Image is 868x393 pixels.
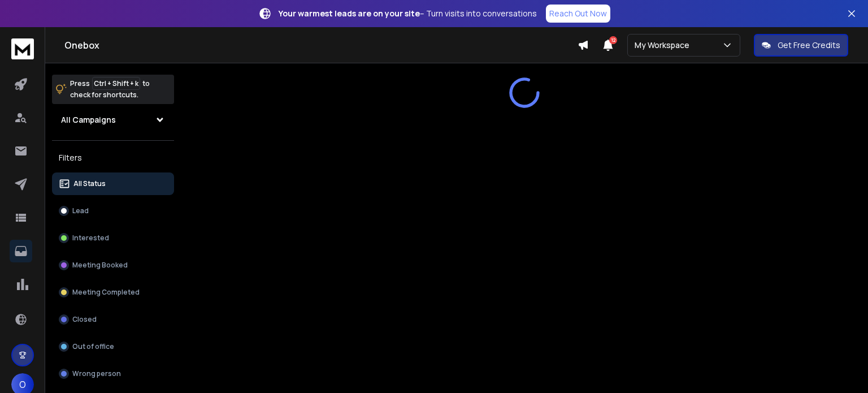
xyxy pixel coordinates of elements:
button: Out of office [52,335,174,358]
h1: Onebox [64,38,578,52]
span: 12 [609,36,617,44]
button: All Status [52,172,174,195]
p: Out of office [72,342,114,351]
p: Interested [72,234,109,243]
button: Wrong person [52,362,174,385]
p: – Turn visits into conversations [279,8,537,19]
img: logo [11,38,34,59]
button: Lead [52,200,174,222]
p: Reach Out Now [549,8,607,19]
button: Closed [52,308,174,331]
a: Reach Out Now [546,5,610,23]
p: Press to check for shortcuts. [70,78,150,101]
p: My Workspace [635,40,694,51]
button: Interested [52,227,174,249]
h1: All Campaigns [61,114,116,126]
span: Ctrl + Shift + k [92,77,140,90]
button: Meeting Completed [52,281,174,304]
p: Get Free Credits [778,40,840,51]
p: Lead [72,206,89,215]
p: All Status [73,179,106,188]
strong: Your warmest leads are on your site [279,8,420,19]
button: Meeting Booked [52,254,174,277]
button: Get Free Credits [754,34,848,57]
p: Meeting Booked [72,261,128,270]
p: Wrong person [72,369,121,378]
h3: Filters [52,150,174,166]
button: All Campaigns [52,109,174,131]
p: Closed [72,315,97,324]
p: Meeting Completed [72,288,140,297]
